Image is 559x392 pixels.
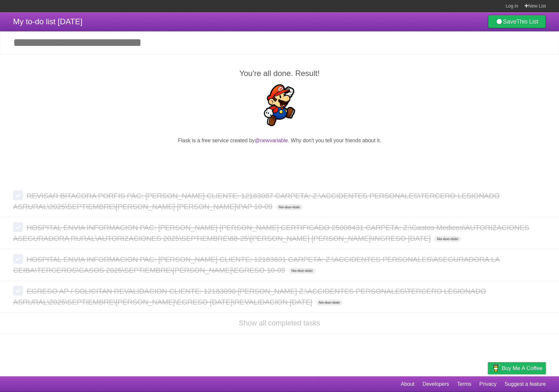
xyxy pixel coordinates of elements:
span: REVISAR BITACORA PORFIS PAC: [PERSON_NAME] CLIENTE: 12183087 CARPETA: Z:\ACCIDENTES PERSONALES\TE... [13,192,500,211]
img: Buy me a coffee [491,363,500,374]
span: EGRESO AP / SOLICITAN REVALIDACION CLIENTE: 12183090 [PERSON_NAME] Z:\ACCIDENTES PERSONALES\TERCE... [13,287,486,306]
a: Buy me a coffee [488,362,546,374]
span: HOSPITAL ENVIA INFORMACION PAC: [PERSON_NAME] CLIENTE: 12183601 CARPETA: Z:\ACCIDENTES PERSONALES... [13,255,500,274]
a: Developers [422,378,449,390]
span: No due date [316,300,342,305]
p: Flask is a free service created by . Why don't you tell your friends about it. [13,137,546,145]
label: Done [13,190,23,200]
a: @newvariable [255,138,288,143]
span: No due date [434,236,461,242]
a: Privacy [479,378,496,390]
b: This List [516,18,538,25]
label: Done [13,222,23,232]
a: SaveThis List [488,15,546,28]
label: Done [13,286,23,296]
a: About [401,378,414,390]
h2: You're all done. Result! [13,68,546,79]
a: Terms [457,378,472,390]
label: Done [13,254,23,264]
span: No due date [276,204,303,210]
span: No due date [289,268,315,274]
span: HOSPITAL ENVIA INFORMACION PAC: [PERSON_NAME] [PERSON_NAME] CERTIFICADO 25008431 CARPETA: Z:\Gast... [13,224,529,243]
img: Super Mario [259,84,300,126]
a: Suggest a feature [505,378,546,390]
iframe: X Post Button [268,153,291,162]
span: Buy me a coffee [502,363,543,374]
a: Show all completed tasks [239,319,320,327]
span: My to-do list [DATE] [13,17,83,26]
